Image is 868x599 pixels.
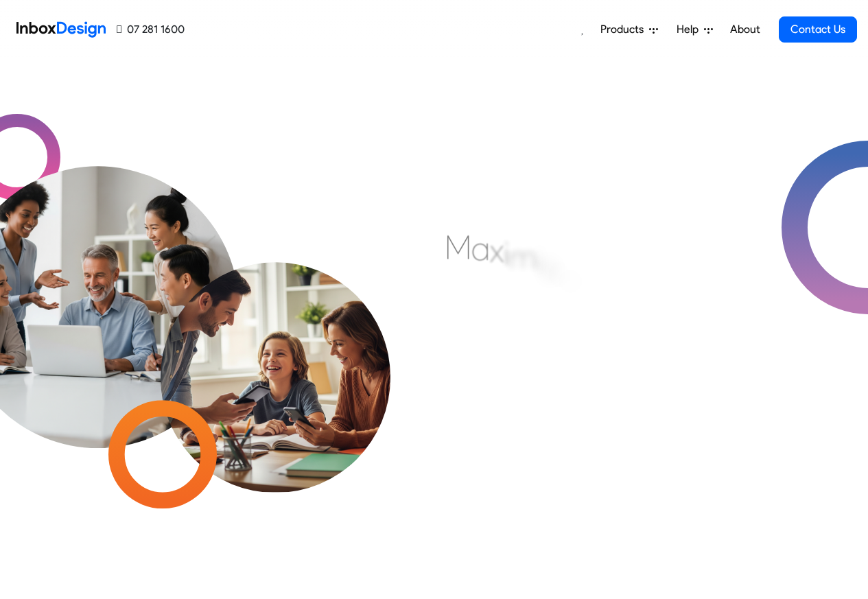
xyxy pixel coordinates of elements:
a: Contact Us [779,16,857,43]
div: i [556,252,562,293]
a: Products [595,16,664,43]
span: Products [600,21,649,38]
span: Help [677,21,704,38]
div: n [562,259,579,300]
div: a [471,228,490,269]
div: i [504,233,509,274]
a: Help [671,16,718,43]
div: M [445,226,471,268]
div: i [537,241,542,282]
div: s [542,246,556,287]
div: x [490,230,504,271]
img: parents_with_child.png [132,205,419,493]
div: Maximising Efficient & Engagement, Connecting Schools, Families, and Students. [445,226,777,432]
a: 07 281 1600 [117,21,185,38]
a: About [726,16,764,43]
div: g [579,267,598,308]
div: m [509,236,537,277]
